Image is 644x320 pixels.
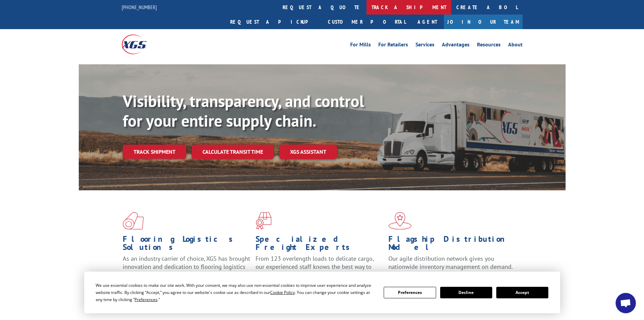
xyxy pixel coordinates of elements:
[477,42,501,49] a: Resources
[122,4,157,10] a: [PHONE_NUMBER]
[350,42,371,49] a: For Mills
[384,287,436,298] button: Preferences
[440,287,492,298] button: Decline
[84,272,560,313] div: Cookie Consent Prompt
[616,293,636,313] div: Open chat
[96,282,376,303] div: We use essential cookies to make our site work. With your consent, we may also use non-essential ...
[256,212,271,230] img: xgs-icon-focused-on-flooring-red
[378,42,408,49] a: For Retailers
[279,145,337,159] a: XGS ASSISTANT
[225,15,323,29] a: Request a pickup
[123,145,186,159] a: Track shipment
[123,212,144,230] img: xgs-icon-total-supply-chain-intelligence-red
[323,15,411,29] a: Customer Portal
[388,212,412,230] img: xgs-icon-flagship-distribution-model-red
[123,255,250,279] span: As an industry carrier of choice, XGS has brought innovation and dedication to flooring logistics...
[270,290,295,295] span: Cookie Policy
[442,42,470,49] a: Advantages
[444,15,523,29] a: Join Our Team
[388,255,513,271] span: Our agile distribution network gives you nationwide inventory management on demand.
[192,145,274,159] a: Calculate transit time
[123,90,364,131] b: Visibility, transparency, and control for your entire supply chain.
[256,235,383,255] h1: Specialized Freight Experts
[411,15,444,29] a: Agent
[415,42,434,49] a: Services
[496,287,548,298] button: Accept
[508,42,523,49] a: About
[135,297,158,302] span: Preferences
[256,255,383,285] p: From 123 overlength loads to delicate cargo, our experienced staff knows the best way to move you...
[123,235,251,255] h1: Flooring Logistics Solutions
[388,235,516,255] h1: Flagship Distribution Model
